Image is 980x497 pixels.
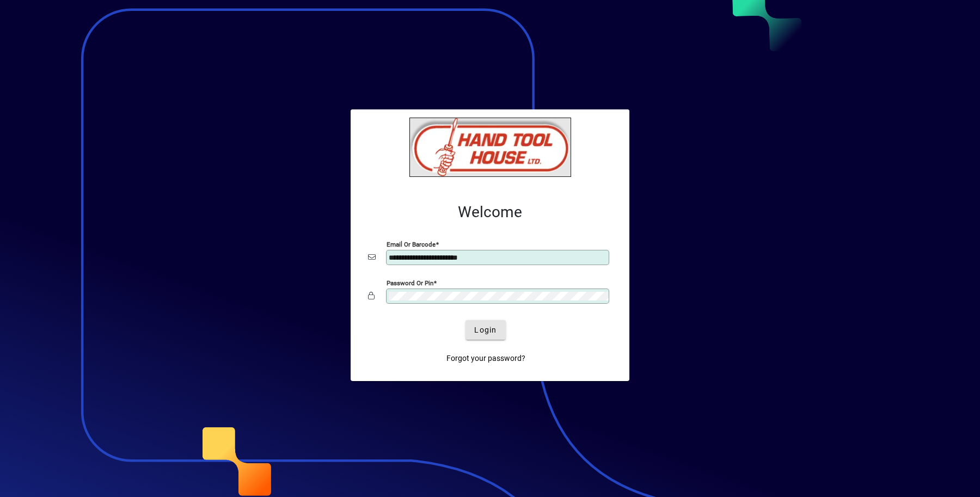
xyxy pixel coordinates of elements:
[442,348,530,368] a: Forgot your password?
[368,203,612,222] h2: Welcome
[465,320,505,340] button: Login
[446,353,525,364] span: Forgot your password?
[474,324,497,336] span: Login
[387,241,436,248] mat-label: Email or Barcode
[387,279,433,287] mat-label: Password or Pin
